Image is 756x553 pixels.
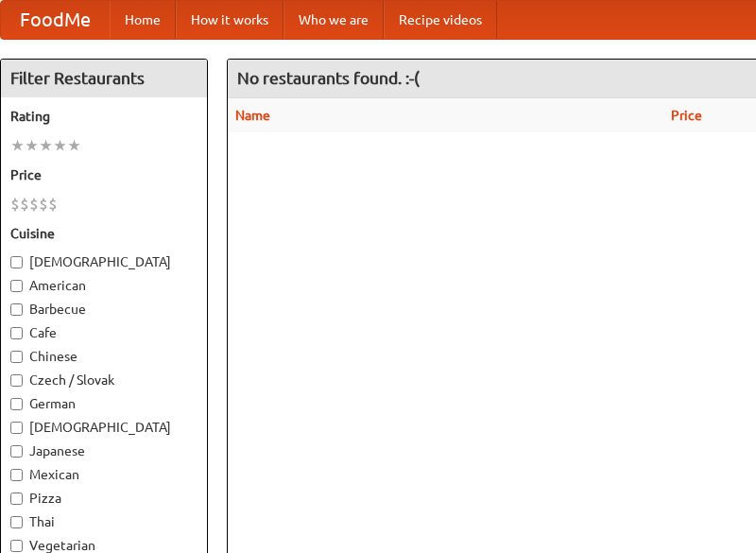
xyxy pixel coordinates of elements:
h5: Price [10,165,198,184]
input: Japanese [10,445,23,458]
a: FoodMe [1,1,110,39]
input: Czech / Slovak [10,374,23,387]
li: $ [20,194,29,215]
input: [DEMOGRAPHIC_DATA] [10,422,23,434]
li: $ [29,194,39,215]
label: Thai [10,512,198,531]
input: German [10,398,23,410]
input: Cafe [10,327,23,339]
a: Price [671,108,702,123]
h5: Rating [10,107,198,126]
li: $ [10,194,20,215]
ng-pluralize: No restaurants found. :-( [237,69,420,87]
label: Cafe [10,323,198,342]
label: Czech / Slovak [10,371,198,389]
label: German [10,394,198,413]
label: Mexican [10,465,198,484]
a: Home [110,1,176,39]
label: American [10,276,198,295]
a: Recipe videos [384,1,497,39]
label: Chinese [10,347,198,366]
input: Barbecue [10,303,23,316]
h4: Filter Restaurants [1,60,207,97]
input: Mexican [10,469,23,481]
a: How it works [176,1,283,39]
li: ★ [39,135,53,156]
li: ★ [67,135,81,156]
label: [DEMOGRAPHIC_DATA] [10,418,198,437]
input: Pizza [10,493,23,505]
label: [DEMOGRAPHIC_DATA] [10,252,198,271]
input: Vegetarian [10,540,23,552]
label: Pizza [10,489,198,508]
input: American [10,280,23,292]
label: Barbecue [10,300,198,319]
a: Name [235,108,270,123]
input: Thai [10,516,23,528]
label: Japanese [10,441,198,460]
li: ★ [25,135,39,156]
input: Chinese [10,351,23,363]
h5: Cuisine [10,224,198,243]
li: ★ [53,135,67,156]
li: $ [48,194,58,215]
a: Who we are [283,1,384,39]
li: ★ [10,135,25,156]
input: [DEMOGRAPHIC_DATA] [10,256,23,268]
li: $ [39,194,48,215]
